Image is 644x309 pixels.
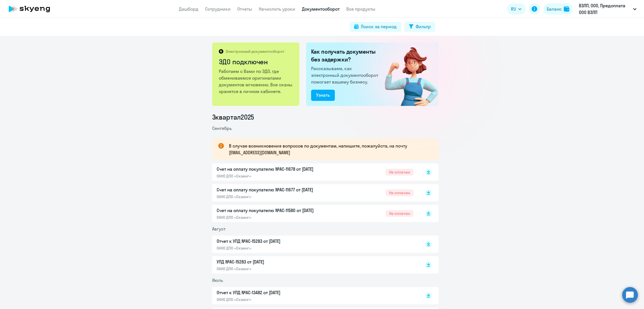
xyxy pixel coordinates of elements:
p: ОАНО ДПО «Скаенг» [217,266,334,271]
a: Начислить уроки [259,6,295,12]
h2: ЭДО подключен [219,57,293,66]
h2: Как получать документы без задержки? [311,48,380,63]
span: Июль [212,277,223,283]
p: ОАНО ДПО «Скаенг» [217,173,334,179]
p: ОАНО ДПО «Скаенг» [217,194,334,199]
p: ОАНО ДПО «Скаенг» [217,297,334,302]
span: Не оплачен [386,210,413,217]
a: Отчет к УПД №AC-13482 от [DATE]ОАНО ДПО «Скаенг» [217,289,413,302]
span: Не оплачен [386,169,413,175]
a: Счет на оплату покупателю №AC-11580 от [DATE]ОАНО ДПО «Скаенг»Не оплачен [217,207,413,220]
a: Счет на оплату покупателю №AC-11677 от [DATE]ОАНО ДПО «Скаенг»Не оплачен [217,186,413,199]
p: ОАНО ДПО «Скаенг» [217,246,334,251]
a: УПД №AC-15283 от [DATE]ОАНО ДПО «Скаенг» [217,258,413,271]
p: Электронный документооборот [226,49,284,54]
p: Работаем с Вами по ЭДО, где обмениваемся оригиналами документов мгновенно. Все сканы хранятся в л... [219,68,293,95]
p: Рассказываем, как электронный документооборот помогает вашему бизнесу. [311,65,380,85]
div: Поиск за период [361,23,397,30]
div: Фильтр [416,23,431,30]
a: Счет на оплату покупателю №AC-11678 от [DATE]ОАНО ДПО «Скаенг»Не оплачен [217,166,413,179]
a: Все продукты [346,6,375,12]
p: В случае возникновения вопросов по документам, напишите, пожалуйста, на почту [EMAIL_ADDRESS][DOM... [229,142,428,156]
a: Сотрудники [205,6,231,12]
button: Поиск за период [350,22,401,32]
a: Документооборот [302,6,340,12]
img: balance [564,6,569,12]
p: Счет на оплату покупателю №AC-11580 от [DATE] [217,207,334,214]
p: ОАНО ДПО «Скаенг» [217,215,334,220]
div: Узнать [316,92,330,98]
button: Узнать [311,90,335,101]
button: Балансbalance [543,3,573,15]
div: Баланс [547,6,562,12]
img: connected [376,42,439,106]
p: ВЗЛП, ООО, Предоплата ООО ВЗЛП [579,2,631,16]
span: Сентябрь [212,125,232,131]
span: Август [212,226,226,232]
p: Отчет к УПД №AC-13482 от [DATE] [217,289,334,296]
button: ВЗЛП, ООО, Предоплата ООО ВЗЛП [576,2,639,16]
p: Отчет к УПД №AC-15283 от [DATE] [217,238,334,244]
a: Отчеты [237,6,252,12]
p: УПД №AC-15283 от [DATE] [217,258,334,265]
span: RU [511,6,516,12]
li: 3 квартал 2025 [212,113,439,122]
button: Фильтр [404,22,435,32]
a: Отчет к УПД №AC-15283 от [DATE]ОАНО ДПО «Скаенг» [217,238,413,251]
p: Счет на оплату покупателю №AC-11677 от [DATE] [217,186,334,193]
p: Счет на оплату покупателю №AC-11678 от [DATE] [217,166,334,172]
button: RU [507,3,525,15]
a: Дашборд [179,6,198,12]
span: Не оплачен [386,189,413,196]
